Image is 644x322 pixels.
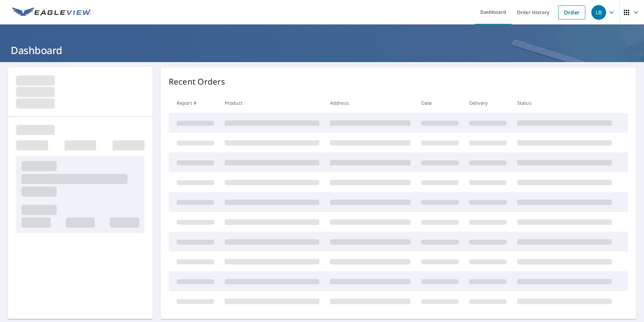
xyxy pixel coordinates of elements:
th: Date [416,93,464,113]
a: Order [558,5,585,19]
h1: Dashboard [8,43,636,57]
th: Status [512,93,617,113]
th: Address [325,93,416,113]
img: EV Logo [12,7,91,17]
div: LB [591,5,606,20]
th: Report # [169,93,219,113]
th: Delivery [464,93,512,113]
th: Product [219,93,325,113]
p: Recent Orders [169,76,225,88]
